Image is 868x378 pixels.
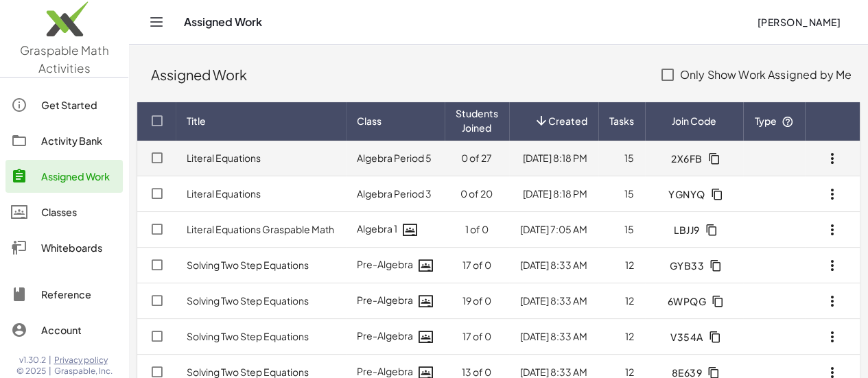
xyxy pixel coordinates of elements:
td: [DATE] 7:05 AM [509,212,599,248]
span: Join Code [672,114,716,128]
button: 2X6FB [660,146,729,171]
div: Reference [41,286,117,303]
a: Account [5,314,123,346]
a: Activity Bank [5,124,123,157]
button: LBJJ9 [663,217,726,242]
a: Reference [5,278,123,311]
span: v1.30.2 [19,355,46,366]
span: Graspable, Inc. [54,366,113,377]
a: Literal Equations [187,187,261,200]
td: Algebra Period 5 [346,141,445,176]
td: [DATE] 8:33 AM [509,319,599,355]
a: Privacy policy [54,355,113,366]
td: 0 of 27 [445,141,509,176]
div: Get Started [41,97,117,113]
td: Pre-Algebra [346,319,445,355]
span: | [49,355,51,366]
a: Classes [5,196,123,228]
td: [DATE] 8:18 PM [509,176,599,212]
button: Toggle navigation [145,11,167,33]
td: Pre-Algebra [346,248,445,283]
a: Literal Equations Graspable Math [187,223,334,235]
td: 19 of 0 [445,283,509,319]
span: GYB33 [669,259,704,272]
td: [DATE] 8:33 AM [509,248,599,283]
td: 15 [598,176,645,212]
label: Only Show Work Assigned by Me [680,58,852,91]
button: V354A [659,324,729,349]
span: | [49,366,51,377]
div: Assigned Work [151,65,647,84]
span: Tasks [609,114,634,128]
td: 0 of 20 [445,176,509,212]
a: Solving Two Step Equations [187,259,309,271]
td: Algebra Period 3 [346,176,445,212]
div: Activity Bank [41,132,117,149]
div: Classes [41,204,117,220]
td: 12 [598,283,645,319]
td: [DATE] 8:33 AM [509,283,599,319]
td: [DATE] 8:18 PM [509,141,599,176]
span: © 2025 [16,366,46,377]
td: 12 [598,319,645,355]
td: Algebra 1 [346,212,445,248]
a: Literal Equations [187,152,261,164]
button: 6WPQG [656,289,732,314]
a: Solving Two Step Equations [187,366,309,378]
td: 12 [598,248,645,283]
span: 6WPQG [667,295,706,307]
span: Class [357,114,382,128]
a: Assigned Work [5,160,123,193]
div: Whiteboards [41,239,117,256]
span: LBJJ9 [674,224,700,236]
a: Solving Two Step Equations [187,330,309,342]
button: [PERSON_NAME] [746,10,852,34]
div: Account [41,322,117,338]
span: Title [187,114,206,128]
td: Pre-Algebra [346,283,445,319]
span: Students Joined [456,106,498,135]
span: YGNYQ [668,188,705,200]
a: Solving Two Step Equations [187,294,309,307]
span: Created [548,114,587,128]
span: [PERSON_NAME] [757,16,841,28]
td: 15 [598,212,645,248]
div: Assigned Work [41,168,117,185]
td: 15 [598,141,645,176]
span: Type [754,115,794,127]
td: 17 of 0 [445,319,509,355]
td: 17 of 0 [445,248,509,283]
a: Whiteboards [5,231,123,264]
a: Get Started [5,88,123,121]
button: YGNYQ [657,182,731,206]
td: 1 of 0 [445,212,509,248]
span: V354A [670,331,703,343]
span: Graspable Math Activities [20,43,109,75]
button: GYB33 [658,253,730,278]
span: 2X6FB [671,152,703,165]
